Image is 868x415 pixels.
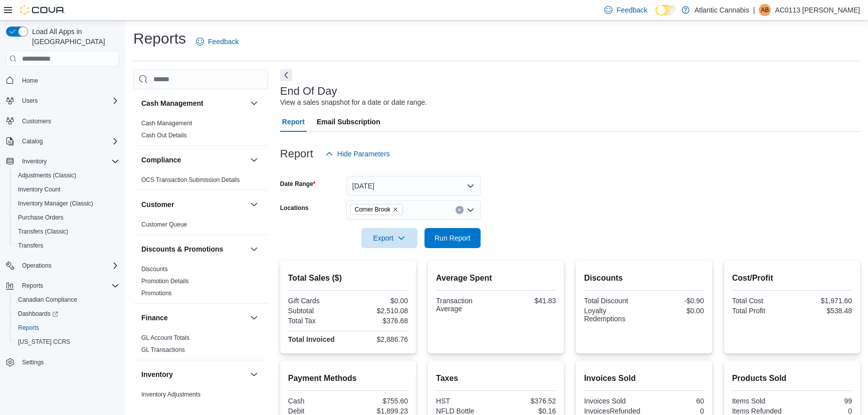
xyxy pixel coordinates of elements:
button: Hide Parameters [321,144,394,164]
div: Gift Cards [288,297,346,305]
span: Corner Brook [350,204,403,215]
button: Customers [2,114,123,128]
span: Inventory Adjustments [141,390,200,398]
div: $41.83 [498,297,556,305]
span: Customer Queue [141,221,187,229]
span: Inventory Count [14,183,119,195]
div: Invoices Sold [584,397,642,405]
button: Operations [2,259,123,273]
button: Inventory [18,155,51,167]
span: Dashboards [14,308,119,320]
span: Report [282,112,305,132]
button: Transfers [10,239,123,253]
h2: Discounts [584,272,704,284]
div: 99 [794,397,852,405]
h2: Payment Methods [288,372,408,384]
h2: Cost/Profit [732,272,852,284]
button: Export [361,228,417,248]
div: Debit [288,407,346,415]
span: Operations [22,262,52,270]
span: Inventory Manager (Classic) [18,199,93,207]
span: Cash Management [141,119,192,127]
button: Transfers (Classic) [10,225,123,239]
a: Promotions [141,290,172,297]
span: Load All Apps in [GEOGRAPHIC_DATA] [28,27,119,47]
a: Inventory Adjustments [141,391,200,398]
a: Transfers [14,240,47,252]
button: Cash Management [141,98,246,108]
button: Customer [141,199,246,210]
nav: Complex example [6,69,119,395]
button: Customer [248,198,260,211]
span: [US_STATE] CCRS [18,338,70,346]
div: Transaction Average [436,297,494,313]
h3: Compliance [141,155,181,165]
button: Run Report [424,228,481,248]
span: Promotion Details [141,277,189,285]
strong: Total Invoiced [288,335,335,343]
a: Discounts [141,266,168,273]
button: Discounts & Promotions [248,243,260,255]
button: Inventory [2,154,123,168]
a: Inventory Count [14,183,65,195]
button: Inventory Count [10,182,123,196]
a: Purchase Orders [14,212,68,224]
h2: Taxes [436,372,556,384]
span: Discounts [141,265,168,273]
button: Cash Management [248,97,260,109]
div: $0.16 [498,407,556,415]
input: Dark Mode [656,5,677,16]
span: Feedback [616,5,647,15]
button: Home [2,73,123,87]
h3: Discounts & Promotions [141,244,223,254]
a: Feedback [192,32,243,52]
div: Cash Management [133,117,268,145]
button: Remove Corner Brook from selection in this group [392,206,398,213]
div: Total Tax [288,317,346,325]
span: Customers [22,117,51,125]
span: Inventory [22,157,47,165]
span: Reports [18,280,119,292]
span: Corner Brook [355,204,390,215]
p: AC0113 [PERSON_NAME] [775,4,860,16]
p: Atlantic Cannabis [695,4,749,16]
label: Locations [280,204,309,212]
div: Items Refunded [732,407,790,415]
button: Finance [141,313,246,323]
span: Settings [18,356,119,368]
a: Inventory Manager (Classic) [14,197,97,210]
span: Export [367,228,411,248]
div: $538.48 [794,307,852,315]
button: Inventory [248,368,260,380]
div: 60 [646,397,704,405]
a: Dashboards [10,307,123,321]
button: Catalog [18,135,47,147]
button: Inventory [141,369,246,379]
a: Dashboards [14,308,62,320]
h3: Customer [141,199,174,210]
a: Promotion Details [141,278,189,285]
span: Feedback [208,37,239,47]
span: Washington CCRS [14,336,119,348]
a: Adjustments (Classic) [14,169,80,181]
div: -$0.90 [646,297,704,305]
a: Home [18,75,42,87]
div: HST [436,397,494,405]
div: $376.52 [498,397,556,405]
span: GL Account Totals [141,334,189,342]
span: Canadian Compliance [18,296,77,304]
a: Cash Management [141,120,192,127]
a: GL Transactions [141,346,185,353]
span: GL Transactions [141,346,185,354]
span: Users [18,95,119,107]
span: Inventory Count [18,185,61,193]
span: AB [761,4,769,16]
span: Users [22,97,38,105]
h2: Invoices Sold [584,372,704,384]
label: Date Range [280,180,316,188]
span: Reports [14,322,119,334]
span: Adjustments (Classic) [14,169,119,181]
span: Catalog [22,137,43,145]
span: Home [18,74,119,86]
div: 0 [646,407,704,415]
